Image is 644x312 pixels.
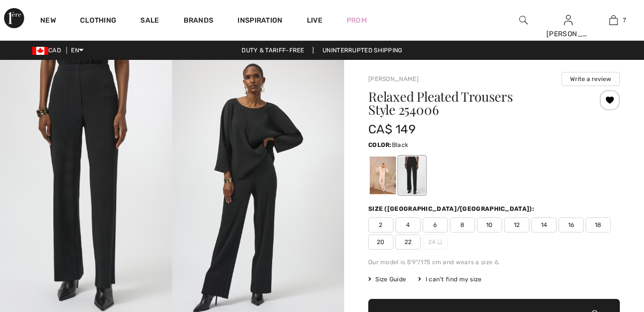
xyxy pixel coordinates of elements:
a: Brands [184,16,214,27]
div: I can't find my size [418,275,481,284]
div: Our model is 5'9"/175 cm and wears a size 6. [368,258,620,267]
span: 20 [368,235,393,250]
span: 10 [477,217,502,232]
a: Prom [347,15,367,26]
a: Sale [140,16,159,27]
span: 24 [423,235,448,250]
img: My Info [564,14,573,26]
span: Inspiration [237,16,282,27]
a: [PERSON_NAME] [368,75,419,83]
a: 7 [591,14,635,26]
img: 1ère Avenue [4,8,24,28]
a: New [40,16,56,27]
a: Clothing [80,16,116,27]
span: Black [392,141,409,148]
img: ring-m.svg [437,240,442,245]
span: 6 [423,217,448,232]
span: 22 [395,235,421,250]
div: Birch [370,157,396,194]
span: 8 [450,217,475,232]
img: search the website [519,14,528,26]
span: 16 [558,217,584,232]
span: 7 [623,16,626,25]
span: 4 [395,217,421,232]
span: 2 [368,217,393,232]
span: CAD [32,47,65,54]
span: EN [71,47,84,54]
h1: Relaxed Pleated Trousers Style 254006 [368,90,578,116]
button: Write a review [561,72,620,86]
span: 12 [504,217,529,232]
span: Color: [368,141,392,148]
span: 18 [586,217,611,232]
img: Canadian Dollar [32,47,48,55]
div: Size ([GEOGRAPHIC_DATA]/[GEOGRAPHIC_DATA]): [368,204,536,213]
span: 14 [531,217,556,232]
div: Black [399,157,425,194]
div: [PERSON_NAME] [546,29,591,39]
span: CA$ 149 [368,122,416,136]
a: Sign In [564,15,573,25]
a: Live [307,15,323,26]
img: My Bag [609,14,618,26]
span: Size Guide [368,275,406,284]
